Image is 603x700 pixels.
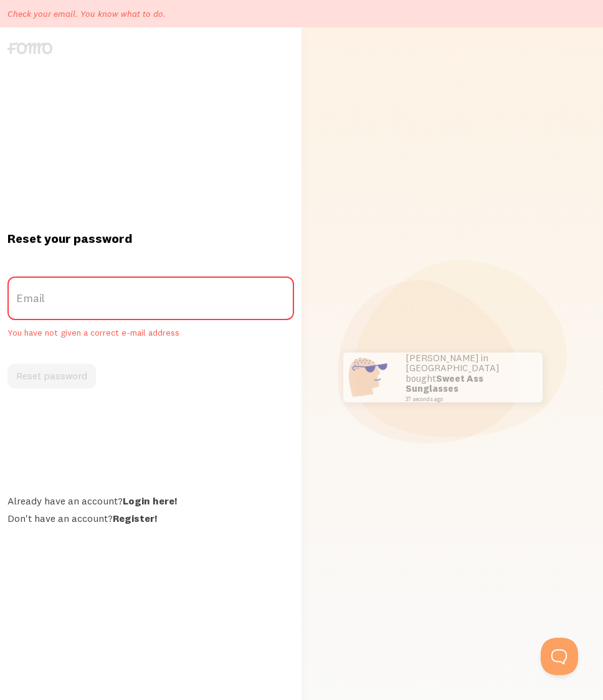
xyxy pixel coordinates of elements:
[7,494,294,507] div: Already have an account?
[7,7,166,20] p: Check your email. You know what to do.
[113,512,157,524] a: Register!
[7,230,294,247] h1: Reset your password
[7,42,52,54] img: fomo-logo-gray-b99e0e8ada9f9040e2984d0d95b3b12da0074ffd48d1e5cb62ac37fc77b0b268.svg
[541,638,578,675] iframe: Help Scout Beacon - Open
[7,277,294,320] label: Email
[123,494,177,507] a: Login here!
[7,328,294,339] span: You have not given a correct e-mail address
[7,512,294,524] div: Don't have an account?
